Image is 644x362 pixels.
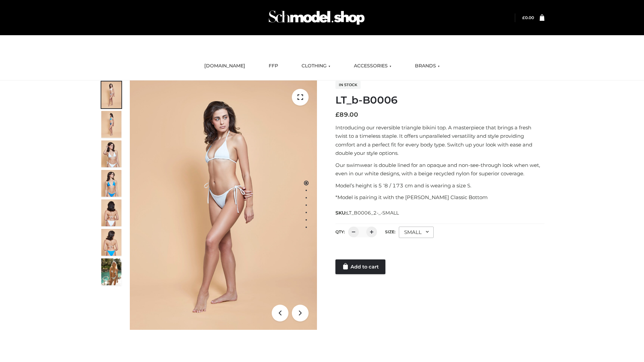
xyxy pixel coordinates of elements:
[130,80,317,330] img: ArielClassicBikiniTop_CloudNine_AzureSky_OW114ECO_1
[399,227,434,238] div: SMALL
[522,15,525,20] span: £
[101,258,121,285] img: Arieltop_CloudNine_AzureSky2.jpg
[264,59,283,73] a: FFP
[346,210,399,216] span: LT_B0006_2-_-SMALL
[297,59,335,73] a: CLOTHING
[101,140,121,167] img: ArielClassicBikiniTop_CloudNine_AzureSky_OW114ECO_3-scaled.jpg
[335,123,544,158] p: Introducing our reversible triangle bikini top. A masterpiece that brings a fresh twist to a time...
[522,15,534,20] bdi: 0.00
[101,199,121,226] img: ArielClassicBikiniTop_CloudNine_AzureSky_OW114ECO_7-scaled.jpg
[335,161,544,178] p: Our swimwear is double lined for an opaque and non-see-through look when wet, even in our white d...
[335,259,385,274] a: Add to cart
[385,229,395,234] label: Size:
[335,193,544,202] p: *Model is pairing it with the [PERSON_NAME] Classic Bottom
[199,59,250,73] a: [DOMAIN_NAME]
[335,111,358,118] bdi: 89.00
[101,170,121,197] img: ArielClassicBikiniTop_CloudNine_AzureSky_OW114ECO_4-scaled.jpg
[266,4,367,31] img: Schmodel Admin 964
[335,111,339,118] span: £
[101,111,121,138] img: ArielClassicBikiniTop_CloudNine_AzureSky_OW114ECO_2-scaled.jpg
[522,15,534,20] a: £0.00
[335,181,544,190] p: Model’s height is 5 ‘8 / 173 cm and is wearing a size S.
[410,59,445,73] a: BRANDS
[335,81,361,89] span: In stock
[349,59,396,73] a: ACCESSORIES
[335,94,544,106] h1: LT_b-B0006
[335,229,345,234] label: QTY:
[101,229,121,256] img: ArielClassicBikiniTop_CloudNine_AzureSky_OW114ECO_8-scaled.jpg
[335,209,399,217] span: SKU:
[101,81,121,108] img: ArielClassicBikiniTop_CloudNine_AzureSky_OW114ECO_1-scaled.jpg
